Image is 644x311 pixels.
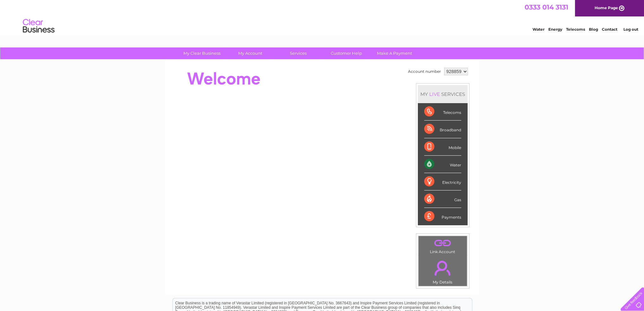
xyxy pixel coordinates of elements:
[428,91,441,97] div: LIVE
[176,47,228,59] a: My Clear Business
[424,138,461,156] div: Mobile
[224,47,276,59] a: My Account
[173,3,472,31] div: Clear Business is a trading name of Verastar Limited (registered in [GEOGRAPHIC_DATA] No. 3667643...
[424,173,461,190] div: Electricity
[368,47,421,59] a: Make A Payment
[320,47,373,59] a: Customer Help
[418,236,467,256] td: Link Account
[418,85,468,103] div: MY SERVICES
[22,16,55,36] img: logo.png
[602,27,617,32] a: Contact
[424,208,461,225] div: Payments
[424,156,461,173] div: Water
[420,238,465,249] a: .
[566,27,585,32] a: Telecoms
[548,27,562,32] a: Energy
[424,103,461,121] div: Telecoms
[424,121,461,138] div: Broadband
[525,3,568,11] a: 0333 014 3131
[420,257,465,279] a: .
[424,190,461,208] div: Gas
[406,66,443,77] td: Account number
[589,27,598,32] a: Blog
[532,27,545,32] a: Water
[418,255,467,286] td: My Details
[272,47,324,59] a: Services
[623,27,638,32] a: Log out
